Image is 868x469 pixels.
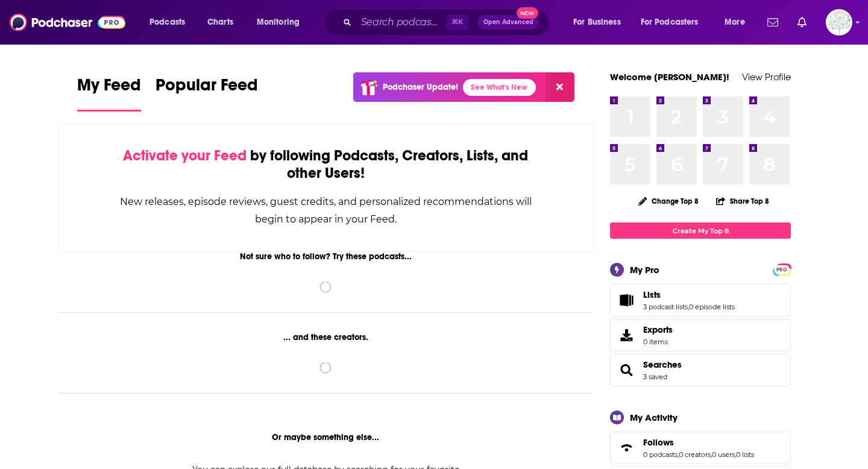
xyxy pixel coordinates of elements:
span: , [711,450,712,459]
a: Searches [614,362,638,379]
a: Lists [614,292,638,309]
span: Follows [610,432,791,464]
span: Lists [610,284,791,316]
span: Exports [643,324,673,335]
button: open menu [565,13,636,32]
span: For Business [573,14,621,31]
a: PRO [775,265,789,274]
span: Logged in as WunderTanya [826,9,852,36]
input: Search podcasts, credits, & more... [356,13,446,32]
span: Open Advanced [483,19,533,25]
span: Popular Feed [156,75,258,102]
span: Searches [610,354,791,386]
a: View Profile [742,71,791,83]
div: Search podcasts, credits, & more... [335,8,561,36]
a: Lists [643,289,735,300]
a: Popular Feed [156,75,258,112]
div: Or maybe something else... [58,432,594,442]
a: Searches [643,359,682,370]
a: 0 creators [679,450,711,459]
span: For Podcasters [641,14,699,31]
a: Welcome [PERSON_NAME]! [610,71,729,83]
a: See What's New [463,79,536,96]
a: My Feed [77,75,141,112]
a: Show notifications dropdown [763,12,783,33]
span: Activate your Feed [123,146,247,165]
button: Open AdvancedNew [478,15,539,30]
button: open menu [248,13,315,32]
a: 3 podcast lists [643,303,688,311]
div: Not sure who to follow? Try these podcasts... [58,251,594,262]
button: Change Top 8 [631,194,706,209]
a: Show notifications dropdown [793,12,811,33]
a: Charts [200,13,241,32]
span: More [725,14,745,31]
span: Follows [643,437,674,448]
a: 0 episode lists [689,303,735,311]
button: open menu [716,13,760,32]
div: ... and these creators. [58,332,594,342]
span: My Feed [77,75,141,102]
a: Follows [643,437,754,448]
span: Monitoring [257,14,300,31]
span: Exports [614,327,638,344]
a: 3 saved [643,373,667,381]
img: User Profile [826,9,852,36]
button: open menu [633,13,716,32]
a: 0 podcasts [643,450,678,459]
button: Share Top 8 [715,189,770,213]
a: 0 users [712,450,735,459]
div: My Pro [630,264,659,275]
div: by following Podcasts, Creators, Lists, and other Users! [119,147,533,182]
span: ⌘ K [446,14,468,30]
span: Lists [643,289,661,300]
a: 0 lists [736,450,754,459]
span: , [678,450,679,459]
span: Charts [207,14,233,31]
a: Create My Top 8 [610,222,791,239]
img: Podchaser - Follow, Share and Rate Podcasts [10,11,125,34]
button: open menu [141,13,201,32]
span: Podcasts [149,14,185,31]
p: Podchaser Update! [383,82,458,92]
a: Follows [614,439,638,456]
div: New releases, episode reviews, guest credits, and personalized recommendations will begin to appe... [119,193,533,228]
a: Exports [610,319,791,351]
span: , [688,303,689,311]
span: , [735,450,736,459]
div: My Activity [630,412,678,423]
button: Show profile menu [826,9,852,36]
span: 0 items [643,338,673,346]
span: New [517,7,538,19]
